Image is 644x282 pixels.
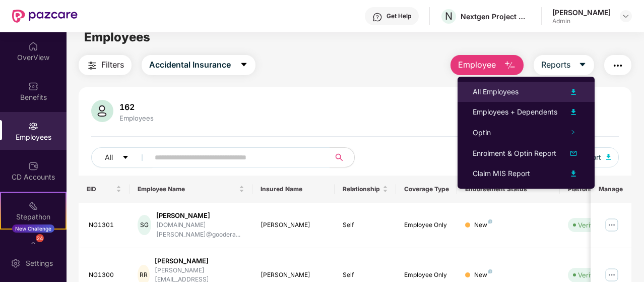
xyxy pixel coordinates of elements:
[28,41,38,51] img: svg+xml;base64,PHN2ZyBpZD0iSG9tZSIgeG1sbnM9Imh0dHA6Ly93d3cudzMub3JnLzIwMDAvc3ZnIiB3aWR0aD0iMjAiIG...
[504,60,516,72] img: svg+xml;base64,PHN2ZyB4bWxucz0iaHR0cDovL3d3dy53My5vcmcvMjAwMC9zdmciIHhtbG5zOnhsaW5rPSJodHRwOi8vd3...
[12,10,78,23] img: New Pazcare Logo
[488,219,492,223] img: svg+xml;base64,PHN2ZyB4bWxucz0iaHR0cDovL3d3dy53My5vcmcvMjAwMC9zdmciIHdpZHRoPSI4IiBoZWlnaHQ9IjgiIH...
[91,147,153,167] button: Allcaret-down
[101,59,124,71] span: Filters
[156,220,244,240] div: [DOMAIN_NAME][PERSON_NAME]@goodera...
[28,81,38,91] img: svg+xml;base64,PHN2ZyBpZD0iQmVuZWZpdHMiIHhtbG5zPSJodHRwOi8vd3d3LnczLm9yZy8yMDAwL3N2ZyIgd2lkdGg9Ij...
[445,10,453,22] span: N
[87,185,114,193] span: EID
[11,258,21,268] img: svg+xml;base64,PHN2ZyBpZD0iU2V0dGluZy0yMHgyMCIgeG1sbnM9Imh0dHA6Ly93d3cudzMub3JnLzIwMDAvc3ZnIiB3aW...
[474,220,492,230] div: New
[604,217,620,233] img: manageButton
[261,220,327,230] div: [PERSON_NAME]
[86,60,98,72] img: svg+xml;base64,PHN2ZyB4bWxucz0iaHR0cDovL3d3dy53My5vcmcvMjAwMC9zdmciIHdpZHRoPSIyNCIgaGVpZ2h0PSIyNC...
[84,30,150,44] span: Employees
[473,168,530,179] div: Claim MIS Report
[567,167,579,180] img: svg+xml;base64,PHN2ZyB4bWxucz0iaHR0cDovL3d3dy53My5vcmcvMjAwMC9zdmciIHhtbG5zOnhsaW5rPSJodHRwOi8vd3...
[28,201,38,211] img: svg+xml;base64,PHN2ZyB4bWxucz0iaHR0cDovL3d3dy53My5vcmcvMjAwMC9zdmciIHdpZHRoPSIyMSIgaGVpZ2h0PSIyMC...
[89,220,122,230] div: NG1301
[387,12,411,20] div: Get Help
[567,147,579,159] img: svg+xml;base64,PHN2ZyB4bWxucz0iaHR0cDovL3d3dy53My5vcmcvMjAwMC9zdmciIHhtbG5zOnhsaW5rPSJodHRwOi8vd3...
[461,12,531,21] div: Nextgen Project Managemnt
[23,258,56,268] div: Settings
[156,211,244,220] div: [PERSON_NAME]
[28,241,38,251] img: svg+xml;base64,PHN2ZyBpZD0iRW5kb3JzZW1lbnRzIiB4bWxucz0iaHR0cDovL3d3dy53My5vcmcvMjAwMC9zdmciIHdpZH...
[552,17,611,25] div: Admin
[473,128,491,137] span: Optin
[240,61,248,70] span: caret-down
[606,154,611,160] img: svg+xml;base64,PHN2ZyB4bWxucz0iaHR0cDovL3d3dy53My5vcmcvMjAwMC9zdmciIHhtbG5zOnhsaW5rPSJodHRwOi8vd3...
[404,220,449,230] div: Employee Only
[578,270,602,280] div: Verified
[1,212,66,222] div: Stepathon
[330,153,349,161] span: search
[570,130,575,135] span: right
[130,176,252,203] th: Employee Name
[404,270,449,280] div: Employee Only
[261,270,327,280] div: [PERSON_NAME]
[450,55,524,75] button: Employee
[567,106,579,118] img: svg+xml;base64,PHN2ZyB4bWxucz0iaHR0cDovL3d3dy53My5vcmcvMjAwMC9zdmciIHhtbG5zOnhsaW5rPSJodHRwOi8vd3...
[138,215,151,235] div: SG
[578,220,602,230] div: Verified
[12,224,54,233] div: New Challenge
[396,176,458,203] th: Coverage Type
[343,270,388,280] div: Self
[149,59,231,71] span: Accidental Insurance
[252,176,335,203] th: Insured Name
[105,152,113,163] span: All
[612,60,624,72] img: svg+xml;base64,PHN2ZyB4bWxucz0iaHR0cDovL3d3dy53My5vcmcvMjAwMC9zdmciIHdpZHRoPSIyNCIgaGVpZ2h0PSIyNC...
[591,176,631,203] th: Manage
[534,55,594,75] button: Reportscaret-down
[372,12,382,22] img: svg+xml;base64,PHN2ZyBpZD0iSGVscC0zMngzMiIgeG1sbnM9Imh0dHA6Ly93d3cudzMub3JnLzIwMDAvc3ZnIiB3aWR0aD...
[142,55,255,75] button: Accidental Insurancecaret-down
[28,121,38,131] img: svg+xml;base64,PHN2ZyBpZD0iRW1wbG95ZWVzIiB4bWxucz0iaHR0cDovL3d3dy53My5vcmcvMjAwMC9zdmciIHdpZHRoPS...
[335,176,396,203] th: Relationship
[79,176,130,203] th: EID
[622,12,630,20] img: svg+xml;base64,PHN2ZyBpZD0iRHJvcGRvd24tMzJ4MzIiIHhtbG5zPSJodHRwOi8vd3d3LnczLm9yZy8yMDAwL3N2ZyIgd2...
[578,61,587,70] span: caret-down
[28,161,38,171] img: svg+xml;base64,PHN2ZyBpZD0iQ0RfQWNjb3VudHMiIGRhdGEtbmFtZT0iQ0QgQWNjb3VudHMiIHhtbG5zPSJodHRwOi8vd3...
[473,148,556,159] div: Enrolment & Optin Report
[552,8,611,17] div: [PERSON_NAME]
[155,256,244,266] div: [PERSON_NAME]
[117,114,156,122] div: Employees
[117,102,156,112] div: 162
[79,55,132,75] button: Filters
[488,269,492,273] img: svg+xml;base64,PHN2ZyB4bWxucz0iaHR0cDovL3d3dy53My5vcmcvMjAwMC9zdmciIHdpZHRoPSI4IiBoZWlnaHQ9IjgiIH...
[36,234,44,242] div: 24
[567,86,579,98] img: svg+xml;base64,PHN2ZyB4bWxucz0iaHR0cDovL3d3dy53My5vcmcvMjAwMC9zdmciIHhtbG5zOnhsaW5rPSJodHRwOi8vd3...
[138,185,237,193] span: Employee Name
[330,147,355,167] button: search
[473,106,557,118] div: Employees + Dependents
[91,100,113,122] img: svg+xml;base64,PHN2ZyB4bWxucz0iaHR0cDovL3d3dy53My5vcmcvMjAwMC9zdmciIHhtbG5zOnhsaW5rPSJodHRwOi8vd3...
[89,270,122,280] div: NG1300
[541,59,570,71] span: Reports
[474,270,492,280] div: New
[343,185,380,193] span: Relationship
[458,59,496,71] span: Employee
[343,220,388,230] div: Self
[122,154,129,162] span: caret-down
[473,86,519,97] div: All Employees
